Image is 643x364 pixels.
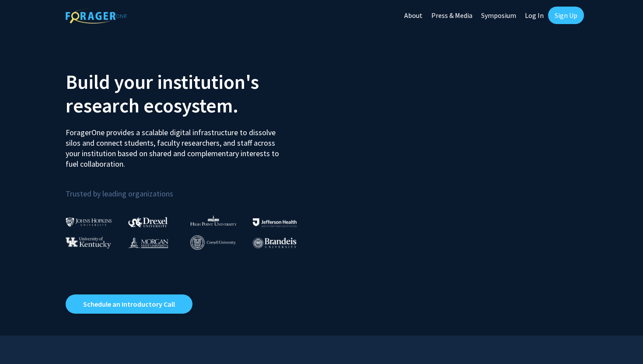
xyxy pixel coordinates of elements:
img: Johns Hopkins University [66,217,112,227]
img: Drexel University [128,217,168,227]
h2: Build your institution's research ecosystem. [66,70,315,117]
a: Opens in a new tab [66,294,192,314]
img: ForagerOne Logo [66,8,127,24]
img: University of Kentucky [66,237,111,248]
a: Sign Up [548,7,584,24]
p: ForagerOne provides a scalable digital infrastructure to dissolve silos and connect students, fac... [66,121,285,169]
img: High Point University [190,215,237,226]
img: Thomas Jefferson University [253,218,297,227]
p: Trusted by leading organizations [66,176,315,200]
img: Brandeis University [253,238,297,248]
img: Morgan State University [128,237,168,248]
img: Cornell University [190,235,236,250]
